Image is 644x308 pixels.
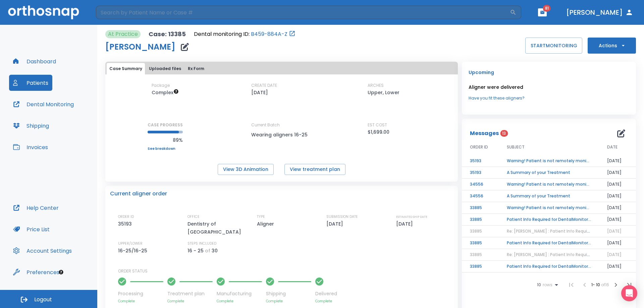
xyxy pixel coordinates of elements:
[470,144,488,150] span: ORDER ID
[599,155,636,167] td: [DATE]
[118,290,163,297] p: Processing
[541,283,552,287] span: rows
[118,241,143,247] p: UPPER/LOWER
[499,214,599,226] td: Patient Info Required for DentalMonitoring!
[107,63,145,74] button: Case Summary
[118,299,163,304] p: Complete
[257,214,265,220] p: TYPE
[110,190,167,198] p: Current aligner order
[9,264,63,280] a: Preferences
[8,5,79,19] img: Orthosnap
[148,136,183,144] p: 89%
[9,200,63,216] a: Help Center
[9,75,52,91] button: Patients
[470,228,482,234] span: 33885
[118,247,150,255] p: 16-25/16-25
[462,167,499,179] td: 35193
[368,82,384,88] p: ARCHES
[507,144,525,150] span: SUBJECT
[167,290,213,297] p: Treatment plan
[368,122,387,128] p: EST COST
[607,144,618,150] span: DATE
[499,167,599,179] td: A Summary of your Treatment
[96,6,510,19] input: Search by Patient Name or Case #
[607,228,622,234] span: [DATE]
[621,285,637,301] div: Open Intercom Messenger
[257,220,276,228] p: Aligner
[9,96,78,112] button: Dental Monitoring
[108,30,138,38] p: At Practice
[499,237,599,249] td: Patient Info Required for DentalMonitoring!
[601,282,609,288] span: of 16
[194,30,296,38] div: Open patient in dental monitoring portal
[284,164,345,175] button: View treatment plan
[470,252,482,257] span: 33885
[599,179,636,190] td: [DATE]
[185,63,207,74] button: Rx Form
[469,83,629,91] p: Aligner were delivered
[537,283,541,287] span: 10
[218,164,274,175] button: View 3D Animation
[9,243,76,259] button: Account Settings
[326,220,345,228] p: [DATE]
[152,82,170,88] p: Package
[152,89,179,96] span: Up to 50 Steps (100 aligners)
[462,155,499,167] td: 35193
[205,247,210,255] p: of
[105,43,175,51] h1: [PERSON_NAME]
[187,220,245,236] p: Dentistry of [GEOGRAPHIC_DATA]
[212,247,218,255] p: 30
[599,261,636,272] td: [DATE]
[187,241,216,247] p: STEPS INCLUDED
[588,38,636,54] button: Actions
[9,221,54,237] a: Price List
[599,190,636,202] td: [DATE]
[217,299,262,304] p: Complete
[599,237,636,249] td: [DATE]
[148,147,183,151] a: See breakdown
[9,53,60,69] button: Dashboard
[251,82,277,88] p: CREATE DATE
[500,130,508,137] span: 13
[148,122,183,128] p: CASE PROGRESS
[118,268,453,274] p: ORDER STATUS
[266,290,311,297] p: Shipping
[525,38,582,54] button: STARTMONITORING
[251,122,312,128] p: Current Batch
[9,139,52,155] button: Invoices
[194,30,250,38] p: Dental monitoring ID:
[326,214,358,220] p: SUBMISSION DATE
[187,247,204,255] p: 16 - 25
[107,63,457,74] div: tabs
[462,214,499,226] td: 33885
[469,95,629,101] a: Have you fit these aligners?
[146,63,184,74] button: Uploaded files
[187,214,200,220] p: OFFICE
[118,214,134,220] p: ORDER ID
[462,179,499,190] td: 34556
[599,214,636,226] td: [DATE]
[462,261,499,272] td: 33885
[499,155,599,167] td: Warning! Patient is not remotely monitored
[251,88,268,97] p: [DATE]
[591,282,601,288] span: 1 - 10
[499,261,599,272] td: Patient Info Required for DentalMonitoring!
[599,202,636,214] td: [DATE]
[462,202,499,214] td: 33885
[58,269,64,275] div: Tooltip anchor
[599,167,636,179] td: [DATE]
[34,296,52,303] span: Logout
[315,299,337,304] p: Complete
[607,252,622,257] span: [DATE]
[9,118,53,134] a: Shipping
[217,290,262,297] p: Manufacturing
[499,202,599,214] td: Warning! Patient is not remotely monitored
[499,190,599,202] td: A Summary of your Treatment
[543,5,551,12] span: 81
[149,30,186,38] p: Case: 13385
